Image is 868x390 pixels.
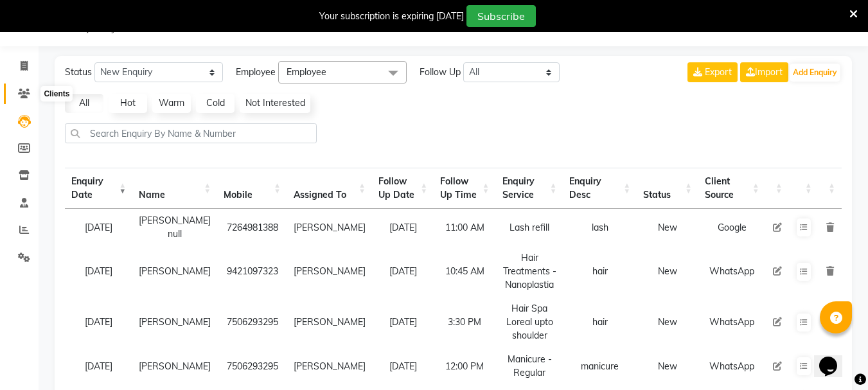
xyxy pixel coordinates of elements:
div: lash [569,221,630,235]
a: Cold [196,94,235,113]
td: 3:30 PM [434,297,495,348]
td: Hair Spa Loreal upto shoulder [496,297,563,348]
td: [PERSON_NAME] [132,246,217,297]
td: New [637,246,698,297]
td: Google [698,209,766,246]
span: Export [705,66,732,78]
a: Hot [109,94,147,113]
td: [DATE] [65,348,132,385]
td: [PERSON_NAME] [132,297,217,348]
a: Not Interested [240,94,310,113]
td: Manicure - Regular [496,348,563,385]
td: 7506293295 [217,348,287,385]
button: Subscribe [466,5,536,27]
td: 7506293295 [217,297,287,348]
td: [DATE] [372,209,434,246]
span: Follow Up [420,66,461,79]
td: Lash refill [496,209,563,246]
span: Status [65,66,92,79]
div: Your subscription is expiring [DATE] [319,10,464,23]
a: Import [740,62,788,82]
td: [PERSON_NAME] [132,348,217,385]
th: Client Source: activate to sort column ascending [698,168,766,209]
iframe: chat widget [814,339,855,377]
td: [PERSON_NAME] [287,348,372,385]
td: [PERSON_NAME] null [132,209,217,246]
td: WhatsApp [698,246,766,297]
td: WhatsApp [698,297,766,348]
th: Name: activate to sort column ascending [132,168,217,209]
span: Employee [236,66,276,79]
span: Employee [287,66,326,78]
input: Search Enquiry By Name & Number [65,123,317,143]
td: 10:45 AM [434,246,495,297]
td: WhatsApp [698,348,766,385]
a: All [65,94,103,113]
button: Export [687,62,738,82]
th: Mobile : activate to sort column ascending [217,168,287,209]
td: New [637,348,698,385]
th: : activate to sort column ascending [789,168,819,209]
td: 12:00 PM [434,348,495,385]
td: 9421097323 [217,246,287,297]
a: Warm [152,94,191,113]
td: [DATE] [65,246,132,297]
td: New [637,209,698,246]
td: New [637,297,698,348]
th: Status: activate to sort column ascending [637,168,698,209]
div: Clients [40,86,73,102]
td: Hair Treatments - Nanoplastia [496,246,563,297]
div: manicure [569,360,630,373]
th: Enquiry Date: activate to sort column ascending [65,168,132,209]
td: 11:00 AM [434,209,495,246]
th: Follow Up Time : activate to sort column ascending [434,168,495,209]
td: [PERSON_NAME] [287,246,372,297]
th: : activate to sort column ascending [819,168,842,209]
td: [DATE] [372,348,434,385]
td: [PERSON_NAME] [287,297,372,348]
th: Enquiry Desc: activate to sort column ascending [563,168,637,209]
div: hair [569,265,630,278]
button: Add Enquiry [790,64,840,82]
td: 7264981388 [217,209,287,246]
th: Follow Up Date: activate to sort column ascending [372,168,434,209]
th: Enquiry Service : activate to sort column ascending [496,168,563,209]
th: Assigned To : activate to sort column ascending [287,168,372,209]
td: [PERSON_NAME] [287,209,372,246]
td: [DATE] [65,209,132,246]
th: : activate to sort column ascending [766,168,789,209]
td: [DATE] [65,297,132,348]
td: [DATE] [372,297,434,348]
td: [DATE] [372,246,434,297]
div: hair [569,315,630,329]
